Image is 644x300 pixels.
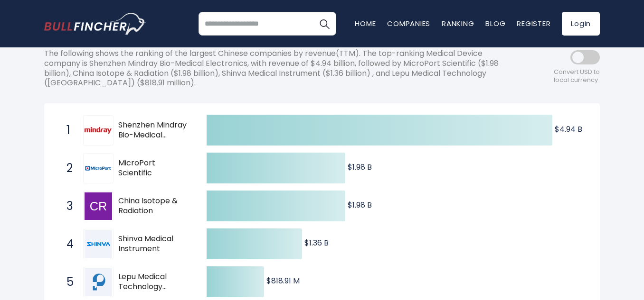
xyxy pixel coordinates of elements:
[554,68,600,84] span: Convert USD to local currency
[44,13,146,35] a: Go to homepage
[85,192,112,220] img: China Isotope & Radiation
[62,274,71,290] span: 5
[313,12,336,36] button: Search
[62,122,71,138] span: 1
[485,18,505,28] a: Blog
[517,18,550,28] a: Register
[355,18,376,28] a: Home
[62,160,71,176] span: 2
[62,236,71,252] span: 4
[442,18,474,28] a: Ranking
[118,158,190,178] span: MicroPort Scientific
[118,272,209,292] span: Lepu Medical Technology ([GEOGRAPHIC_DATA])
[62,198,71,214] span: 3
[44,49,514,88] p: The following shows the ranking of the largest Chinese companies by revenue(TTM). The top-ranking...
[387,18,430,28] a: Companies
[85,165,112,171] img: MicroPort Scientific
[85,268,112,296] img: Lepu Medical Technology (Beijing)
[266,275,300,286] text: $818.91 M
[85,127,112,134] img: Shenzhen Mindray Bio-Medical Electronics
[44,13,146,35] img: bullfincher logo
[555,124,582,135] text: $4.94 B
[348,200,372,210] text: $1.98 B
[85,230,112,258] img: Shinva Medical Instrument
[118,196,190,216] span: China Isotope & Radiation
[118,120,190,140] span: Shenzhen Mindray Bio-Medical Electronics
[348,162,372,173] text: $1.98 B
[562,12,600,36] a: Login
[304,237,329,248] text: $1.36 B
[118,234,190,254] span: Shinva Medical Instrument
